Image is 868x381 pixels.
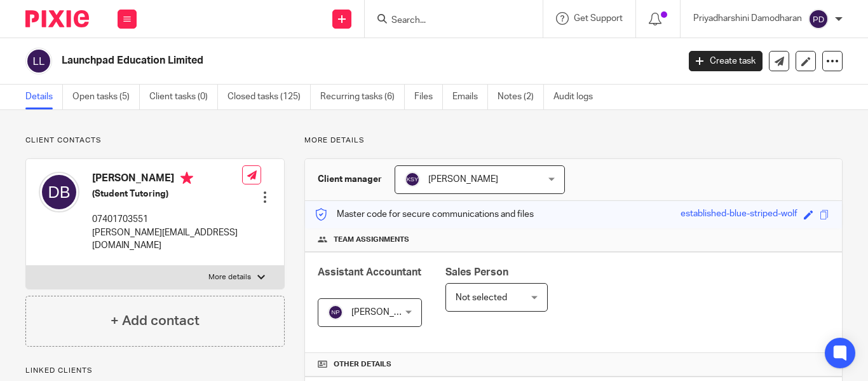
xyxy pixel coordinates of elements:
[72,85,140,109] a: Open tasks (5)
[315,208,534,221] p: Master code for secure communications and files
[92,226,242,253] p: [PERSON_NAME][EMAIL_ADDRESS][DOMAIN_NAME]
[208,272,251,282] p: More details
[328,305,343,320] img: svg%3E
[452,85,488,109] a: Emails
[456,293,507,302] span: Not selected
[693,12,802,25] p: Priyadharshini Damodharan
[318,267,421,277] span: Assistant Accountant
[25,366,285,376] p: Linked clients
[39,172,79,212] img: svg%3E
[62,54,548,67] h2: Launchpad Education Limited
[180,172,193,184] i: Primary
[334,235,409,245] span: Team assignments
[149,85,218,109] a: Client tasks (0)
[414,85,443,109] a: Files
[553,85,602,109] a: Audit logs
[25,85,63,109] a: Details
[574,14,623,23] span: Get Support
[405,172,420,187] img: svg%3E
[25,135,285,146] p: Client contacts
[498,85,544,109] a: Notes (2)
[92,188,242,200] h5: (Student Tutoring)
[428,175,498,184] span: [PERSON_NAME]
[111,311,200,331] h4: + Add contact
[25,10,89,27] img: Pixie
[320,85,405,109] a: Recurring tasks (6)
[304,135,843,146] p: More details
[25,48,52,74] img: svg%3E
[808,9,829,29] img: svg%3E
[681,207,797,222] div: established-blue-striped-wolf
[318,173,382,186] h3: Client manager
[334,359,391,370] span: Other details
[445,267,508,277] span: Sales Person
[351,308,421,317] span: [PERSON_NAME]
[227,85,311,109] a: Closed tasks (125)
[92,213,242,226] p: 07401703551
[390,15,505,27] input: Search
[92,172,242,188] h4: [PERSON_NAME]
[689,51,763,71] a: Create task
